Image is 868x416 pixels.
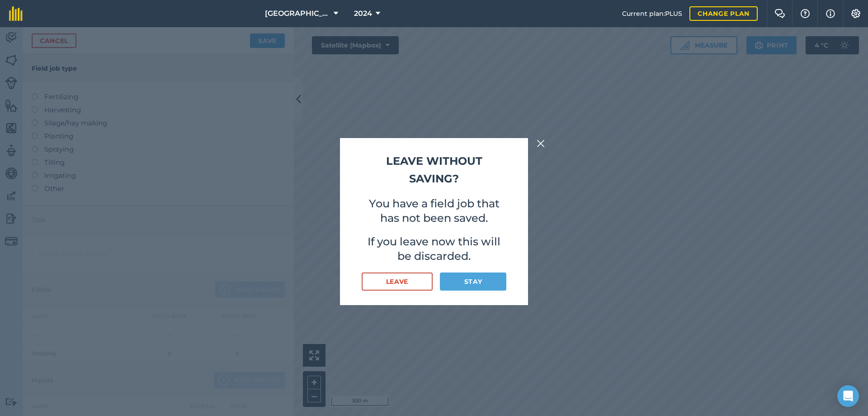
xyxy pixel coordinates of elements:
span: [GEOGRAPHIC_DATA] [265,8,330,19]
img: A question mark icon [800,9,811,18]
img: svg+xml;base64,PHN2ZyB4bWxucz0iaHR0cDovL3d3dy53My5vcmcvMjAwMC9zdmciIHdpZHRoPSIyMiIgaGVpZ2h0PSIzMC... [537,138,545,149]
h2: Leave without saving? [362,153,506,187]
a: Change plan [689,6,758,21]
button: Leave [362,273,433,291]
span: 2024 [354,8,372,19]
img: A cog icon [850,9,861,18]
p: If you leave now this will be discarded. [362,234,506,263]
button: Stay [440,273,506,291]
img: Two speech bubbles overlapping with the left bubble in the forefront [774,9,785,18]
img: svg+xml;base64,PHN2ZyB4bWxucz0iaHR0cDovL3d3dy53My5vcmcvMjAwMC9zdmciIHdpZHRoPSIxNyIgaGVpZ2h0PSIxNy... [826,8,835,19]
p: You have a field job that has not been saved. [362,196,506,225]
span: Current plan : PLUS [622,9,682,19]
img: fieldmargin Logo [9,6,23,21]
div: Open Intercom Messenger [837,385,859,407]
